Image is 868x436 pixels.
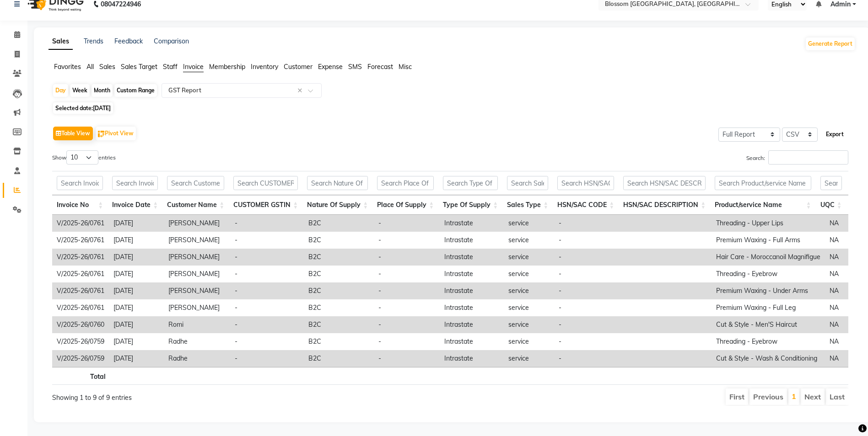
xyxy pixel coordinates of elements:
[98,131,105,138] img: pivot.png
[554,350,620,367] td: -
[712,215,825,232] td: Threading - Upper Lips
[52,215,109,232] td: V/2025-26/0761
[52,195,108,215] th: Invoice No: activate to sort column ascending
[52,282,109,299] td: V/2025-26/0761
[554,249,620,266] td: -
[52,266,109,282] td: V/2025-26/0761
[712,266,825,282] td: Threading - Eyebrow
[109,215,164,232] td: [DATE]
[825,333,856,350] td: NA
[318,63,343,71] span: Expense
[49,33,73,50] a: Sales
[304,215,374,232] td: B2C
[84,37,103,45] a: Trends
[825,350,856,367] td: NA
[712,333,825,350] td: Threading - Eyebrow
[86,63,94,71] span: All
[504,333,554,350] td: service
[304,232,374,249] td: B2C
[504,215,554,232] td: service
[374,249,440,266] td: -
[440,249,504,266] td: Intrastate
[504,316,554,333] td: service
[52,150,116,165] label: Show entries
[109,299,164,316] td: [DATE]
[399,63,412,71] span: Misc
[710,195,815,215] th: Product/service Name: activate to sort column ascending
[52,333,109,350] td: V/2025-26/0759
[712,316,825,333] td: Cut & Style - Men'S Haircut
[52,249,109,266] td: V/2025-26/0761
[66,150,98,165] select: Showentries
[297,86,305,96] span: Clear all
[557,176,614,190] input: Search HSN/SAC CODE
[54,63,81,71] span: Favorites
[712,350,825,367] td: Cut & Style - Wash & Conditioning
[109,350,164,367] td: [DATE]
[504,350,554,367] td: service
[230,350,304,367] td: -
[554,333,620,350] td: -
[712,299,825,316] td: Premium Waxing - Full Leg
[504,299,554,316] td: service
[304,350,374,367] td: B2C
[230,215,304,232] td: -
[304,316,374,333] td: B2C
[374,215,440,232] td: -
[374,232,440,249] td: -
[230,282,304,299] td: -
[374,282,440,299] td: -
[70,84,90,97] div: Week
[284,63,313,71] span: Customer
[806,37,855,50] button: Generate Report
[374,266,440,282] td: -
[53,84,68,97] div: Day
[230,299,304,316] td: -
[504,282,554,299] td: service
[52,232,109,249] td: V/2025-26/0761
[164,299,230,316] td: [PERSON_NAME]
[304,249,374,266] td: B2C
[554,215,620,232] td: -
[52,367,110,385] th: Total
[109,316,164,333] td: [DATE]
[53,127,93,140] button: Table View
[114,84,157,97] div: Custom Range
[792,392,796,401] a: 1
[553,195,619,215] th: HSN/SAC CODE: activate to sort column ascending
[167,176,224,190] input: Search Customer Name
[440,350,504,367] td: Intrastate
[304,266,374,282] td: B2C
[440,299,504,316] td: Intrastate
[164,232,230,249] td: [PERSON_NAME]
[440,316,504,333] td: Intrastate
[768,150,848,165] input: Search:
[438,195,502,215] th: Type Of Supply: activate to sort column ascending
[164,333,230,350] td: Radhe
[183,63,204,71] span: Invoice
[52,388,376,403] div: Showing 1 to 9 of 9 entries
[304,299,374,316] td: B2C
[164,316,230,333] td: Romi
[554,299,620,316] td: -
[440,266,504,282] td: Intrastate
[162,195,229,215] th: Customer Name: activate to sort column ascending
[554,282,620,299] td: -
[164,249,230,266] td: [PERSON_NAME]
[251,63,278,71] span: Inventory
[230,266,304,282] td: -
[230,333,304,350] td: -
[554,266,620,282] td: -
[507,176,548,190] input: Search Sales Type
[554,316,620,333] td: -
[99,63,115,71] span: Sales
[554,232,620,249] td: -
[52,350,109,367] td: V/2025-26/0759
[504,266,554,282] td: service
[164,282,230,299] td: [PERSON_NAME]
[374,316,440,333] td: -
[348,63,362,71] span: SMS
[825,249,856,266] td: NA
[96,127,136,140] button: Pivot View
[816,195,846,215] th: UQC: activate to sort column ascending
